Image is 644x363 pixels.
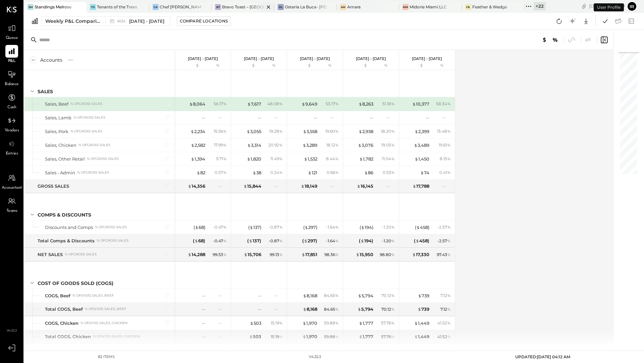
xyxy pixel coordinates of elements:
[325,128,339,134] div: 19.60
[0,172,23,191] a: Accountant
[249,238,253,243] span: $
[358,293,373,299] div: 5,794
[305,225,308,230] span: $
[213,252,227,258] div: 99.53
[324,293,339,299] div: 84.65
[335,128,339,134] span: %
[364,170,368,175] span: $
[335,170,339,175] span: %
[0,22,23,41] a: Queue
[279,170,283,175] span: %
[250,225,253,230] span: $
[415,156,429,162] div: 1,450
[215,170,227,176] div: 0.57
[359,238,373,244] div: ( 194 )
[447,142,451,147] span: %
[335,224,339,230] span: %
[274,293,283,298] div: --
[35,4,71,10] div: Standings Melrose
[234,63,261,68] div: $
[247,101,251,107] span: $
[7,105,16,111] span: Cash
[129,18,164,24] span: [DATE] - [DATE]
[447,170,451,175] span: %
[45,18,102,24] div: Weekly P&L Comparison
[45,142,76,148] div: Sales, Chicken
[38,251,63,258] div: NET SALES
[327,170,339,176] div: 0.66
[383,170,395,176] div: 0.53
[326,238,339,244] div: - 1.64
[447,252,451,257] span: %
[437,224,451,230] div: - 2.57
[247,101,261,107] div: 7,617
[437,128,451,134] div: 13.48
[301,183,305,189] span: $
[356,252,360,257] span: $
[437,252,451,258] div: 97.43
[267,101,283,107] div: 48.08
[414,238,429,244] div: ( 458 )
[191,156,205,162] div: 1,394
[391,306,395,312] span: %
[188,56,218,61] p: [DATE] - [DATE]
[223,224,227,230] span: %
[358,142,362,148] span: $
[439,170,451,176] div: 0.41
[381,293,395,299] div: 70.12
[356,251,373,258] div: 15,950
[45,101,68,107] div: Sales, Beef
[195,225,199,230] span: $
[279,128,283,134] span: %
[244,251,261,258] div: 15,706
[244,252,248,257] span: $
[413,183,416,189] span: $
[274,183,283,189] div: --
[0,68,23,87] a: Balance
[340,4,346,10] div: Am
[218,306,227,312] div: --
[6,151,18,157] span: Entries
[414,142,429,148] div: 3,489
[436,101,451,107] div: 58.34
[258,115,261,121] div: --
[335,156,339,161] span: %
[324,306,339,312] div: 84.65
[358,142,373,148] div: 3,076
[279,156,283,161] span: %
[202,306,205,312] div: --
[418,293,422,298] span: $
[244,183,247,189] span: $
[274,306,283,312] div: --
[402,4,409,10] div: MM
[304,238,308,243] span: $
[45,306,83,312] div: Total COGS, Beef
[412,101,416,107] span: $
[278,4,284,10] div: OL
[358,306,373,312] div: 5,794
[65,252,97,257] div: % of GROSS SALES
[45,128,68,135] div: Sales, Pork
[247,128,261,135] div: 3,055
[279,252,283,257] span: %
[326,101,339,107] div: 53.17
[418,306,421,312] span: $
[222,4,264,10] div: Bravo Toast – [GEOGRAPHIC_DATA]
[177,16,231,26] button: Compare Locations
[247,156,251,162] span: $
[326,224,339,230] div: - 1.64
[386,115,395,120] div: --
[191,156,195,162] span: $
[0,137,23,157] a: Entries
[415,156,418,162] span: $
[0,114,23,134] a: Vendors
[439,142,451,148] div: 19.61
[191,142,195,148] span: $
[279,224,283,230] span: %
[269,224,283,230] div: - 0.87
[153,4,159,10] div: CA
[87,157,119,161] div: % of GROSS SALES
[247,238,261,244] div: ( 137 )
[223,142,227,147] span: %
[38,280,113,287] div: COST OF GOODS SOLD (COGS)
